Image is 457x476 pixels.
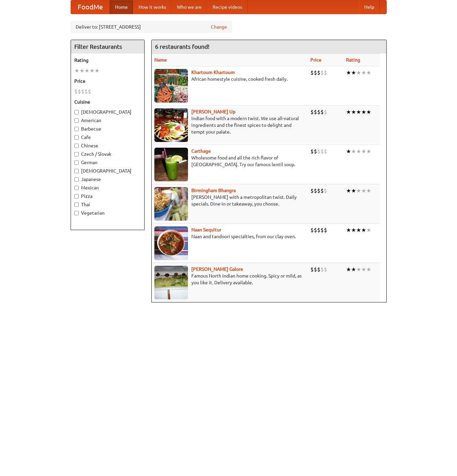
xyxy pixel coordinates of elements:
input: Chinese [74,144,79,148]
li: ★ [346,148,351,155]
li: ★ [356,187,361,194]
li: $ [314,108,317,116]
li: $ [324,266,327,273]
b: [PERSON_NAME] Galore [191,266,243,272]
li: $ [320,187,324,194]
a: Birmingham Bhangra [191,188,236,193]
ng-pluralize: 6 restaurants found! [155,43,210,50]
input: [DEMOGRAPHIC_DATA] [74,110,79,114]
input: Cafe [74,135,79,140]
input: Barbecue [74,127,79,131]
li: ★ [346,69,351,76]
li: $ [320,266,324,273]
a: Khartoum Khartoum [191,70,235,75]
label: Czech / Slovak [74,151,141,157]
label: Chinese [74,142,141,149]
p: Naan and tandoori specialties, from our clay oven. [154,233,305,240]
li: ★ [366,69,371,76]
li: ★ [361,187,366,194]
b: [PERSON_NAME] Up [191,109,235,114]
label: Thai [74,201,141,208]
a: Help [359,0,380,14]
li: ★ [94,67,100,74]
input: [DEMOGRAPHIC_DATA] [74,169,79,173]
li: ★ [346,187,351,194]
li: $ [81,88,84,95]
li: $ [320,148,324,155]
li: ★ [356,69,361,76]
li: ★ [356,108,361,116]
li: ★ [356,226,361,234]
p: African homestyle cuisine, cooked fresh daily. [154,76,305,82]
label: American [74,117,141,124]
li: ★ [351,148,356,155]
li: $ [74,88,78,95]
b: Naan Sequitur [191,227,221,232]
li: ★ [351,226,356,234]
li: ★ [366,226,371,234]
input: Vegetarian [74,211,79,215]
li: $ [324,108,327,116]
li: $ [78,88,81,95]
li: ★ [74,67,79,74]
a: Name [154,57,167,63]
img: curryup.jpg [154,108,188,142]
a: Price [310,57,321,63]
li: ★ [361,108,366,116]
img: carthage.jpg [154,148,188,181]
li: ★ [361,266,366,273]
li: $ [314,69,317,76]
label: German [74,159,141,166]
li: $ [324,226,327,234]
li: ★ [346,266,351,273]
a: Who we are [172,0,207,14]
li: ★ [79,67,84,74]
label: Japanese [74,176,141,183]
label: Pizza [74,193,141,199]
li: $ [310,108,314,116]
img: naansequitur.jpg [154,226,188,260]
li: $ [320,226,324,234]
li: ★ [356,266,361,273]
a: Recipe videos [207,0,247,14]
label: Vegetarian [74,210,141,216]
img: bhangra.jpg [154,187,188,221]
li: $ [314,187,317,194]
li: ★ [361,148,366,155]
input: Thai [74,203,79,207]
li: $ [310,226,314,234]
li: $ [314,226,317,234]
li: ★ [346,108,351,116]
li: $ [317,69,320,76]
li: ★ [351,266,356,273]
li: ★ [89,67,94,74]
input: Mexican [74,186,79,190]
li: ★ [351,108,356,116]
li: $ [84,88,88,95]
li: $ [314,148,317,155]
a: How it works [133,0,172,14]
li: $ [317,226,320,234]
input: American [74,118,79,123]
p: Famous North Indian home cooking. Spicy or mild, as you like it. Delivery available. [154,272,305,286]
li: $ [324,187,327,194]
li: ★ [351,69,356,76]
a: FoodMe [71,0,110,14]
li: $ [310,266,314,273]
li: $ [310,148,314,155]
li: ★ [366,148,371,155]
input: Pizza [74,194,79,198]
input: Japanese [74,177,79,182]
li: $ [310,187,314,194]
a: Home [110,0,133,14]
li: ★ [366,187,371,194]
li: ★ [366,266,371,273]
li: $ [317,148,320,155]
li: ★ [346,226,351,234]
li: ★ [84,67,89,74]
li: $ [320,108,324,116]
li: ★ [361,69,366,76]
h5: Price [74,78,141,84]
a: Carthage [191,148,211,154]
